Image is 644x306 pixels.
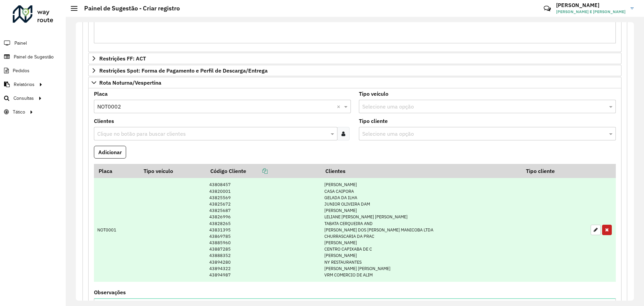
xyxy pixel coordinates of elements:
span: Rota Noturna/Vespertina [99,80,161,85]
a: Contato Rápido [540,1,554,16]
span: Restrições Spot: Forma de Pagamento e Perfil de Descarga/Entrega [99,68,268,73]
span: Clear all [337,102,342,111]
label: Clientes [94,117,114,125]
th: Código Cliente [206,164,321,178]
h2: Painel de Sugestão - Criar registro [77,5,180,12]
span: [PERSON_NAME] E [PERSON_NAME] [556,9,626,15]
label: Tipo cliente [359,117,388,125]
label: Observações [94,288,126,296]
a: Restrições FF: ACT [88,53,622,64]
a: Restrições Spot: Forma de Pagamento e Perfil de Descarga/Entrega [88,65,622,76]
th: Placa [94,164,139,178]
h3: [PERSON_NAME] [556,2,626,8]
th: Tipo veículo [139,164,206,178]
th: Tipo cliente [521,164,587,178]
th: Clientes [321,164,521,178]
td: [PERSON_NAME] CASA CAIPORA GELADA DA ILHA JUNIOR OLIVEIRA DAM [PERSON_NAME] LELIANE [PERSON_NAME]... [321,178,521,281]
td: 43808457 43820001 43825569 43825672 43825687 43826996 43828265 43831395 43869785 43885960 4388728... [206,178,321,281]
label: Tipo veículo [359,90,388,98]
button: Adicionar [94,146,126,159]
span: Painel de Sugestão [14,53,54,60]
span: Tático [13,108,25,116]
span: Pedidos [13,67,30,74]
span: Restrições FF: ACT [99,56,146,61]
a: Rota Noturna/Vespertina [88,77,622,88]
span: Relatórios [14,81,35,88]
a: Copiar [246,168,268,174]
label: Placa [94,90,108,98]
span: Painel [14,40,27,47]
span: Consultas [13,95,34,102]
td: NOT0001 [94,178,139,281]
